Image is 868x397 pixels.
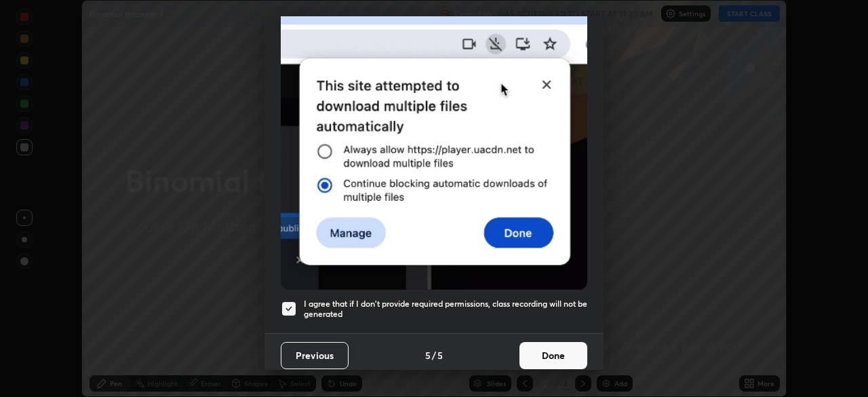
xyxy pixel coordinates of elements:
h4: 5 [437,348,443,362]
button: Previous [281,342,349,369]
h4: 5 [425,348,431,362]
h4: / [432,348,436,362]
h5: I agree that if I don't provide required permissions, class recording will not be generated [304,299,587,320]
button: Done [519,342,587,369]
